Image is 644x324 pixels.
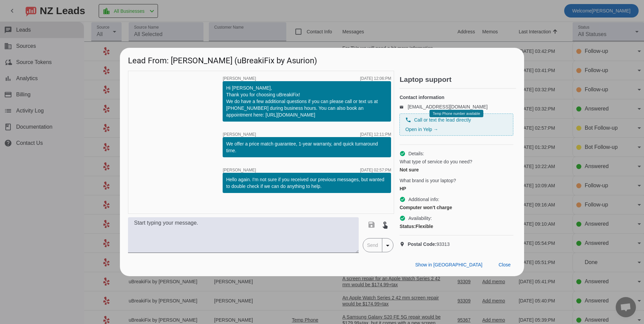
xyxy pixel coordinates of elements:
[399,76,516,83] h2: Laptop support
[399,94,513,101] h4: Contact information
[384,241,392,250] mat-icon: arrow_drop_down
[360,168,391,172] div: [DATE] 02:57:PM
[408,241,437,247] strong: Postal Code:
[498,262,511,267] span: Close
[408,150,424,157] span: Details:
[399,241,408,247] mat-icon: location_on
[226,85,388,118] div: Hi [PERSON_NAME], Thank you for choosing uBreakiFix! We do have a few additional questions if you...
[399,224,415,229] strong: Status:
[360,132,391,136] div: [DATE] 12:11:PM
[399,204,513,211] div: Computer won't charge
[381,221,389,229] mat-icon: touch_app
[223,168,256,172] span: [PERSON_NAME]
[399,185,513,192] div: HP
[223,76,256,80] span: [PERSON_NAME]
[405,127,438,132] a: Open in Yelp →
[399,177,456,184] span: What brand is your laptop?
[405,117,411,123] mat-icon: phone
[399,223,513,230] div: Flexible
[120,48,524,70] h1: Lead From: [PERSON_NAME] (uBreakiFix by Asurion)
[360,76,391,80] div: [DATE] 12:06:PM
[399,196,406,202] mat-icon: check_circle
[415,262,482,267] span: Show in [GEOGRAPHIC_DATA]
[399,105,408,108] mat-icon: email
[399,166,513,173] div: Not sure
[399,215,406,221] mat-icon: check_circle
[408,241,450,248] span: 93313
[493,259,516,271] button: Close
[408,104,487,109] a: [EMAIL_ADDRESS][DOMAIN_NAME]
[399,151,406,157] mat-icon: check_circle
[414,117,471,123] span: Call or text the lead directly
[410,259,488,271] button: Show in [GEOGRAPHIC_DATA]
[433,112,480,116] span: Temp Phone number available
[223,132,256,136] span: [PERSON_NAME]
[226,140,388,154] div: We offer a price match guarantee, 1-year warranty, and quick turnaround time.​
[408,215,432,222] span: Availability:
[399,158,472,165] span: What type of service do you need?
[408,196,439,203] span: Additional info:
[226,176,388,190] div: Hello again. I'm not sure if you received our previous messages, but wanted to double check if we...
